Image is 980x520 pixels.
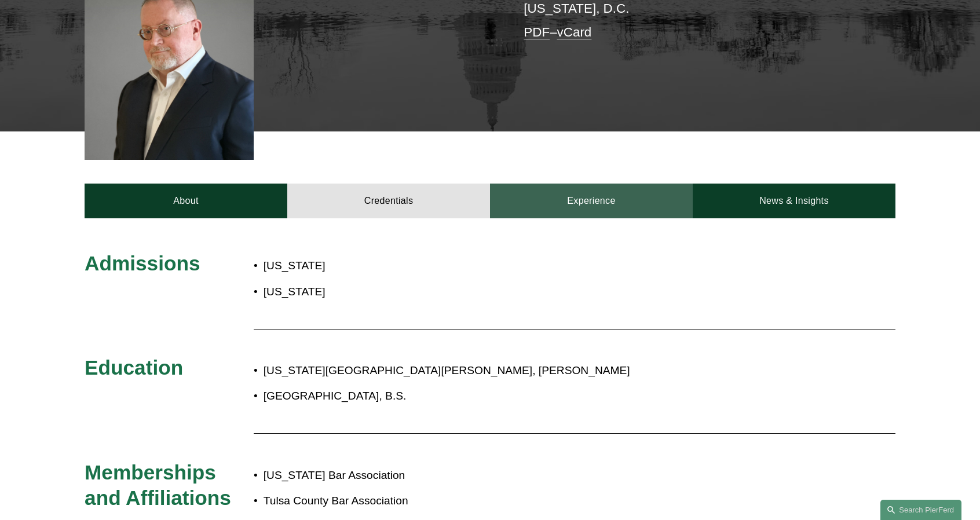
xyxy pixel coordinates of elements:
a: Credentials [287,184,490,218]
a: Search this site [880,500,961,520]
span: Admissions [85,252,200,274]
a: About [85,184,287,218]
span: Memberships and Affiliations [85,461,231,509]
p: [US_STATE] Bar Association [264,466,794,486]
p: [GEOGRAPHIC_DATA], B.S. [264,386,794,407]
span: Education [85,356,183,379]
p: Tulsa County Bar Association [264,491,794,511]
a: PDF [524,25,550,39]
p: [US_STATE] [264,282,558,302]
a: vCard [557,25,592,39]
a: Experience [490,184,693,218]
p: [US_STATE] [264,256,558,276]
p: [US_STATE][GEOGRAPHIC_DATA][PERSON_NAME], [PERSON_NAME] [264,361,794,381]
a: News & Insights [693,184,895,218]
